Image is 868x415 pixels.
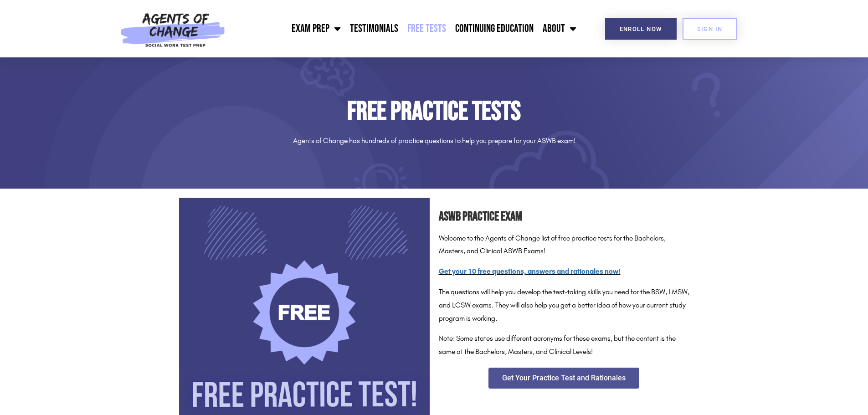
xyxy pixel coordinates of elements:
a: About [538,17,581,40]
p: Welcome to the Agents of Change list of free practice tests for the Bachelors, Masters, and Clini... [439,232,689,258]
a: Enroll Now [605,18,677,40]
a: Free Tests [403,17,451,40]
span: Get Your Practice Test and Rationales [502,374,626,382]
span: SIGN IN [697,26,723,32]
a: Get Your Practice Test and Rationales [488,368,639,389]
span: Enroll Now [620,26,662,32]
a: Exam Prep [287,17,345,40]
h1: Free Practice Tests [179,98,689,125]
a: SIGN IN [683,18,737,40]
p: The questions will help you develop the test-taking skills you need for the BSW, LMSW, and LCSW e... [439,286,689,325]
a: Continuing Education [451,17,538,40]
h2: ASWB Practice Exam [439,207,689,227]
a: Get your 10 free questions, answers and rationales now! [439,267,621,276]
nav: Menu [230,17,581,40]
a: Testimonials [345,17,403,40]
p: Agents of Change has hundreds of practice questions to help you prepare for your ASWB exam! [179,134,689,148]
p: Note: Some states use different acronyms for these exams, but the content is the same at the Bach... [439,332,689,359]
